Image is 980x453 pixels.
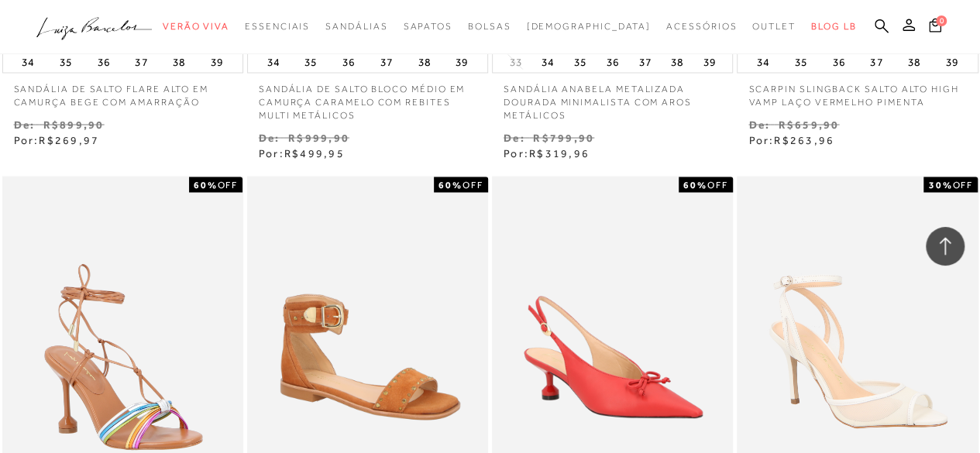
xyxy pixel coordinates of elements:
[666,12,737,41] a: noSubCategoriesText
[936,15,947,26] span: 0
[43,118,105,130] small: R$899,90
[259,146,345,159] span: Por:
[168,50,190,72] button: 38
[39,133,99,146] span: R$269,97
[924,17,946,38] button: 0
[828,50,850,72] button: 36
[699,50,720,72] button: 39
[245,12,310,41] a: noSubCategoriesText
[468,12,511,41] a: noSubCategoriesText
[55,50,77,72] button: 35
[778,118,839,130] small: R$659,90
[748,133,834,146] span: Por:
[811,21,856,32] span: BLOG LB
[217,179,238,190] span: OFF
[130,50,152,72] button: 37
[451,50,473,72] button: 39
[163,12,229,41] a: noSubCategoriesText
[438,179,462,190] strong: 60%
[245,21,310,32] span: Essenciais
[529,146,590,159] span: R$319,96
[504,54,526,69] button: 33
[17,50,39,72] button: 34
[533,131,594,143] small: R$799,90
[569,50,591,72] button: 35
[811,12,856,41] a: BLOG LB
[737,73,978,108] a: SCARPIN SLINGBACK SALTO ALTO HIGH VAMP LAÇO VERMELHO PIMENTA
[952,179,973,190] span: OFF
[284,146,345,159] span: R$499,95
[376,50,397,72] button: 37
[774,133,834,146] span: R$263,96
[790,50,812,72] button: 35
[288,131,349,143] small: R$999,90
[14,118,36,130] small: De:
[683,179,707,190] strong: 60%
[403,21,452,32] span: Sapatos
[163,21,229,32] span: Verão Viva
[93,50,115,72] button: 36
[14,133,100,146] span: Por:
[634,50,655,72] button: 37
[403,12,452,41] a: noSubCategoriesText
[928,179,952,190] strong: 30%
[748,118,770,130] small: De:
[504,131,525,143] small: De:
[492,73,733,121] a: SANDÁLIA ANABELA METALIZADA DOURADA MINIMALISTA COM AROS METÁLICOS
[206,50,228,72] button: 39
[194,179,218,190] strong: 60%
[300,50,322,72] button: 35
[504,146,590,159] span: Por:
[526,12,651,41] a: noSubCategoriesText
[325,21,387,32] span: Sandálias
[537,50,559,72] button: 34
[338,50,359,72] button: 36
[903,50,925,72] button: 38
[413,50,435,72] button: 38
[602,50,624,72] button: 36
[2,73,243,108] a: SANDÁLIA DE SALTO FLARE ALTO EM CAMURÇA BEGE COM AMARRAÇÃO
[865,50,887,72] button: 37
[462,179,483,190] span: OFF
[526,21,651,32] span: [DEMOGRAPHIC_DATA]
[666,50,688,72] button: 38
[247,73,488,121] a: SANDÁLIA DE SALTO BLOCO MÉDIO EM CAMURÇA CARAMELO COM REBITES MULTI METÁLICOS
[325,12,387,41] a: noSubCategoriesText
[752,12,796,41] a: noSubCategoriesText
[707,179,728,190] span: OFF
[666,21,737,32] span: Acessórios
[752,21,796,32] span: Outlet
[259,131,280,143] small: De:
[941,50,963,72] button: 39
[263,50,284,72] button: 34
[468,21,511,32] span: Bolsas
[752,50,774,72] button: 34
